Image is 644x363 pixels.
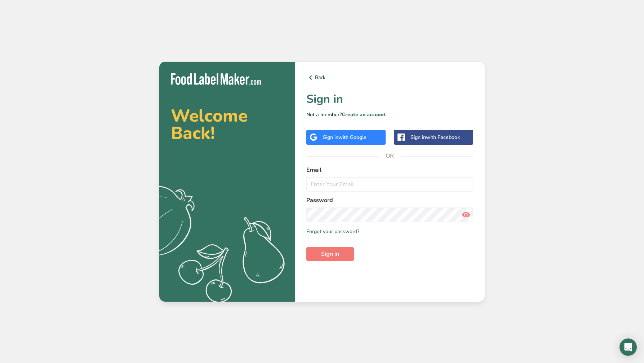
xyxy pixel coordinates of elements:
div: Sign in [410,134,460,141]
span: with Google [338,134,367,141]
div: Sign in [323,134,367,141]
span: OR [379,145,401,167]
input: Enter Your Email [306,177,473,192]
span: with Facebook [426,134,460,141]
label: Password [306,196,473,205]
a: Back [306,73,473,82]
h1: Sign in [306,91,473,108]
p: Not a member? [306,111,473,118]
button: Sign in [306,247,354,261]
span: Sign in [321,250,339,258]
a: Forgot your password? [306,228,359,235]
h2: Welcome Back! [171,107,283,142]
label: Email [306,166,473,174]
a: Create an account [342,111,386,118]
div: Open Intercom Messenger [619,338,637,356]
img: Food Label Maker [171,73,261,85]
